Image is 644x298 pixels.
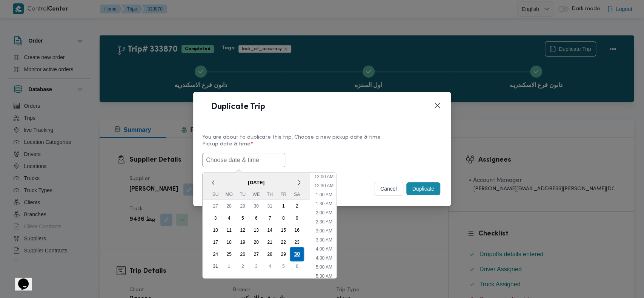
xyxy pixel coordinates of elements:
[433,101,442,110] button: Closes this modal window
[406,182,440,195] button: Duplicate
[8,268,32,290] iframe: chat widget
[202,141,442,153] label: Pickup date & time
[374,182,403,196] button: cancel
[211,101,265,113] h1: Duplicate Trip
[311,173,337,180] li: 12:00 AM
[202,133,442,141] div: You are about to duplicate this trip, Choose a new pickup date & time
[311,173,337,278] ul: Time
[202,153,285,167] input: Choose date & time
